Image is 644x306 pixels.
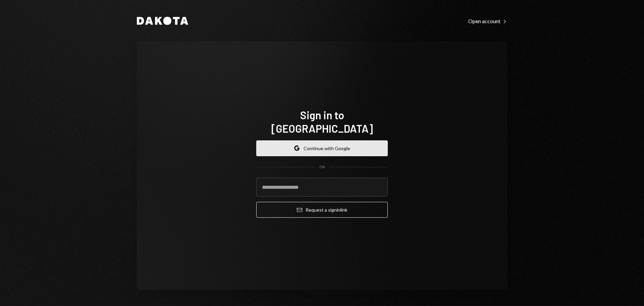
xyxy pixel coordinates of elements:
[468,18,507,25] div: Open account
[256,140,388,156] button: Continue with Google
[256,108,388,135] h1: Sign in to [GEOGRAPHIC_DATA]
[468,17,507,25] a: Open account
[256,202,388,218] button: Request a signinlink
[319,164,325,170] div: OR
